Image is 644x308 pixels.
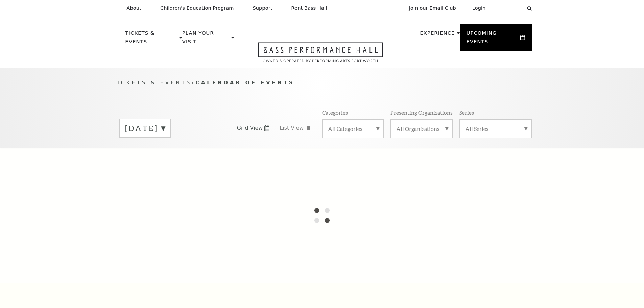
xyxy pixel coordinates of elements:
[396,125,447,132] label: All Organizations
[160,5,234,11] p: Children's Education Program
[125,123,165,134] label: [DATE]
[253,5,272,11] p: Support
[322,109,348,116] p: Categories
[467,29,519,50] p: Upcoming Events
[280,124,304,132] span: List View
[195,79,294,85] span: Calendar of Events
[113,78,532,87] p: /
[459,109,474,116] p: Series
[127,5,141,11] p: About
[465,125,526,132] label: All Series
[125,29,178,50] p: Tickets & Events
[420,29,455,41] p: Experience
[237,124,263,132] span: Grid View
[113,79,192,85] span: Tickets & Events
[291,5,327,11] p: Rent Bass Hall
[328,125,378,132] label: All Categories
[182,29,230,50] p: Plan Your Visit
[390,109,453,116] p: Presenting Organizations
[497,5,521,11] select: Select:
